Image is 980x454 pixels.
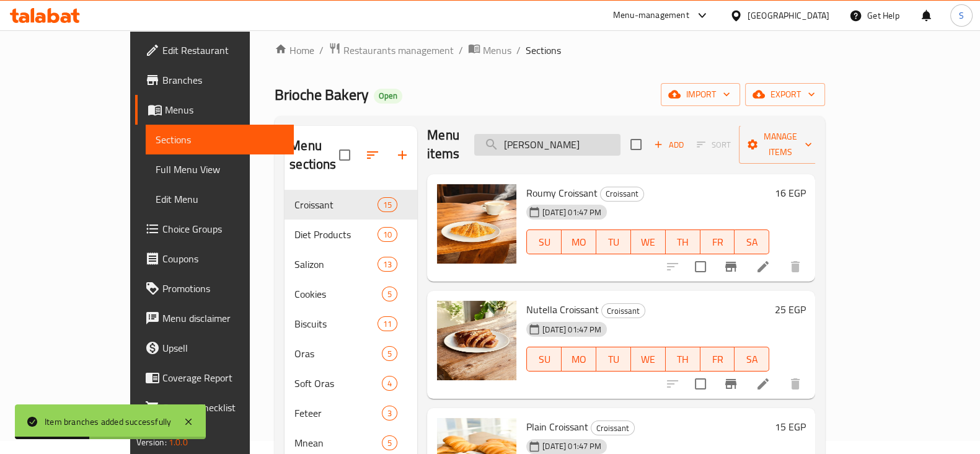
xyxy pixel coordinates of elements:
[562,229,596,254] button: MO
[537,440,606,452] span: [DATE] 01:47 PM
[382,346,397,361] div: items
[745,83,825,106] button: export
[378,199,397,211] span: 15
[146,184,294,214] a: Edit Menu
[289,136,339,174] h2: Menu sections
[526,43,561,58] span: Sections
[526,417,588,436] span: Plain Croissant
[285,339,417,368] div: Oras5
[739,350,764,368] span: SA
[567,233,591,251] span: MO
[735,229,769,254] button: SA
[135,214,294,244] a: Choice Groups
[285,368,417,398] div: Soft Oras4
[162,221,284,236] span: Choice Groups
[459,43,463,58] li: /
[294,287,382,301] span: Cookies
[774,184,805,202] h6: 16 EGP
[526,347,562,372] button: SU
[382,348,397,360] span: 5
[631,347,666,372] button: WE
[516,43,521,58] li: /
[162,251,284,266] span: Coupons
[377,227,397,242] div: items
[285,279,417,309] div: Cookies5
[45,415,171,429] div: Item branches added successfully
[382,406,397,421] div: items
[378,259,397,270] span: 13
[156,192,284,207] span: Edit Menu
[601,350,626,368] span: TU
[437,184,516,264] img: Roumy Croissant
[162,370,284,385] span: Coverage Report
[162,311,284,326] span: Menu disclaimer
[601,233,626,251] span: TU
[135,244,294,274] a: Coupons
[382,376,397,391] div: items
[136,434,167,450] span: Version:
[532,350,557,368] span: SU
[749,129,812,160] span: Manage items
[169,434,188,450] span: 1.0.0
[374,91,402,101] span: Open
[294,197,377,212] span: Croissant
[427,126,459,163] h2: Menu items
[562,347,596,372] button: MO
[613,8,689,23] div: Menu-management
[700,229,735,254] button: FR
[649,135,689,154] button: Add
[285,249,417,279] div: Salizon13
[162,43,284,58] span: Edit Restaurant
[649,135,689,154] span: Add item
[378,229,397,241] span: 10
[716,369,746,399] button: Branch-specific-item
[526,184,598,202] span: Roumy Croissant
[135,333,294,363] a: Upsell
[774,418,805,435] h6: 15 EGP
[631,229,666,254] button: WE
[358,140,387,170] span: Sort sections
[294,435,382,450] div: Mnean
[959,9,964,22] span: S
[700,347,735,372] button: FR
[294,316,377,331] div: Biscuits
[666,229,700,254] button: TH
[377,197,397,212] div: items
[275,42,825,58] nav: breadcrumb
[755,87,815,102] span: export
[652,138,686,152] span: Add
[294,346,382,361] span: Oras
[329,42,454,58] a: Restaurants management
[275,43,314,58] a: Home
[756,259,770,274] a: Edit menu item
[382,407,397,419] span: 3
[689,135,739,154] span: Select section first
[666,347,700,372] button: TH
[135,65,294,95] a: Branches
[135,363,294,393] a: Coverage Report
[294,257,377,272] div: Salizon
[294,227,377,242] div: Diet Products
[319,43,324,58] li: /
[146,154,294,184] a: Full Menu View
[774,301,805,318] h6: 25 EGP
[374,89,402,104] div: Open
[671,350,695,368] span: TH
[602,304,645,318] span: Croissant
[294,376,382,391] div: Soft Oras
[636,350,661,368] span: WE
[332,142,358,168] span: Select all sections
[378,318,397,330] span: 11
[537,324,606,336] span: [DATE] 01:47 PM
[705,350,730,368] span: FR
[285,190,417,220] div: Croissant15
[596,229,631,254] button: TU
[537,207,606,218] span: [DATE] 01:47 PM
[285,309,417,339] div: Biscuits11
[735,347,769,372] button: SA
[483,43,511,58] span: Menus
[135,274,294,303] a: Promotions
[285,398,417,428] div: Feteer3
[780,252,810,282] button: delete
